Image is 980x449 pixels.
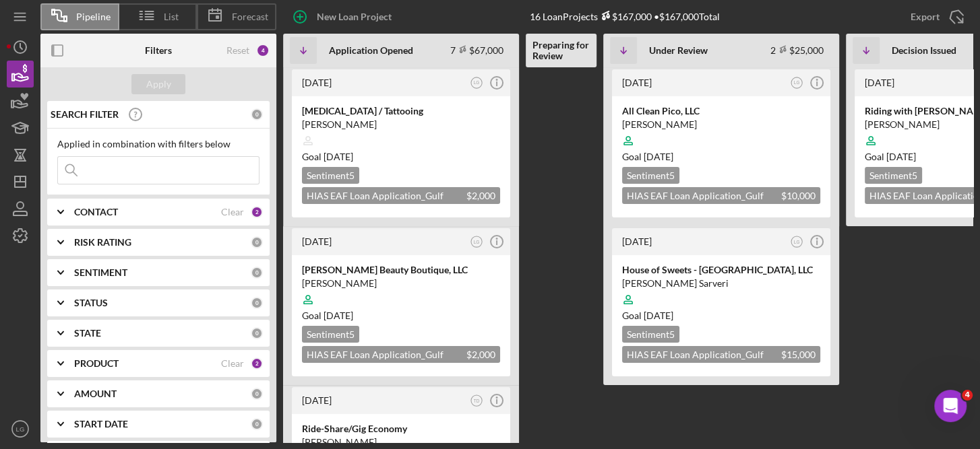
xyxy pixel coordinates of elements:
[934,390,967,422] iframe: Intercom live chat
[251,297,263,309] div: 0
[329,45,413,56] b: Application Opened
[781,190,816,201] span: $10,000
[232,11,268,22] span: Forecast
[221,207,244,217] div: Clear
[74,388,117,399] b: AMOUNT
[865,167,922,184] div: Sentiment 5
[788,233,806,251] button: LG
[610,67,832,219] a: [DATE]LGAll Clean Pico, LLC[PERSON_NAME]Goal [DATE]Sentiment5HIAS EAF Loan Application_Gulf Coast...
[283,3,405,30] button: New Loan Project
[897,3,973,30] button: Export
[468,233,486,251] button: LG
[302,104,500,118] div: [MEDICAL_DATA] / Tattooing
[324,151,353,162] time: 11/22/2025
[51,109,119,120] b: SEARCH FILTER
[251,357,263,370] div: 2
[622,118,820,131] div: [PERSON_NAME]
[290,226,512,378] a: [DATE]LG[PERSON_NAME] Beauty Boutique, LLC[PERSON_NAME]Goal [DATE]Sentiment5HIAS EAF Loan Applica...
[622,151,673,162] span: Goal
[57,139,259,149] div: Applied in combination with filters below
[74,267,127,278] b: SENTIMENT
[450,44,503,56] div: 7 $67,000
[622,326,679,343] div: Sentiment 5
[302,346,500,363] div: HIAS EAF Loan Application_Gulf Coast JFCS
[251,327,263,339] div: 0
[865,77,894,88] time: 2025-08-25 20:30
[622,346,820,363] div: HIAS EAF Loan Application_Gulf Coast JFCS
[324,310,353,321] time: 11/22/2025
[131,74,185,94] button: Apply
[962,390,973,401] span: 4
[74,328,101,339] b: STATE
[302,422,500,436] div: Ride-Share/Gig Economy
[290,67,512,219] a: [DATE]LG[MEDICAL_DATA] / Tattooing[PERSON_NAME]Goal [DATE]Sentiment5HIAS EAF Loan Application_Gul...
[794,239,800,244] text: LG
[251,388,263,400] div: 0
[302,77,332,88] time: 2025-09-23 12:50
[302,236,332,247] time: 2025-09-23 12:44
[74,358,119,369] b: PRODUCT
[770,44,824,56] div: 2 $25,000
[622,77,652,88] time: 2025-08-14 17:53
[251,267,263,279] div: 0
[76,11,111,22] span: Pipeline
[146,74,171,94] div: Apply
[474,398,480,403] text: TD
[468,392,486,410] button: TD
[892,45,956,56] b: Decision Issued
[317,3,392,30] div: New Loan Project
[622,187,820,204] div: HIAS EAF Loan Application_Gulf Coast JFCS
[74,298,108,308] b: STATUS
[466,349,495,360] span: $2,000
[622,277,820,290] div: [PERSON_NAME] Sarveri
[302,151,353,162] span: Goal
[468,74,486,92] button: LG
[302,310,353,321] span: Goal
[7,415,34,442] button: LG
[251,236,263,248] div: 0
[145,45,172,56] b: Filters
[622,167,679,184] div: Sentiment 5
[251,108,263,120] div: 0
[781,349,816,360] span: $15,000
[221,358,244,369] div: Clear
[649,45,708,56] b: Under Review
[794,80,800,85] text: LG
[865,151,916,162] span: Goal
[302,436,500,449] div: [PERSON_NAME]
[644,310,673,321] time: 09/25/2025
[164,11,179,22] span: List
[251,418,263,430] div: 0
[74,237,131,248] b: RISK RATING
[530,11,720,22] div: 16 Loan Projects • $167,000 Total
[302,263,500,277] div: [PERSON_NAME] Beauty Boutique, LLC
[644,151,673,162] time: 09/25/2025
[251,206,263,218] div: 2
[302,277,500,290] div: [PERSON_NAME]
[302,187,500,204] div: HIAS EAF Loan Application_Gulf Coast JFCS
[16,425,25,433] text: LG
[622,104,820,118] div: All Clean Pico, LLC
[226,45,249,56] div: Reset
[532,40,590,61] b: Preparing for Review
[256,44,270,57] div: 4
[302,118,500,131] div: [PERSON_NAME]
[886,151,916,162] time: 10/06/2025
[610,226,832,378] a: [DATE]LGHouse of Sweets - [GEOGRAPHIC_DATA], LLC[PERSON_NAME] SarveriGoal [DATE]Sentiment5HIAS EA...
[911,3,940,30] div: Export
[622,310,673,321] span: Goal
[474,239,480,244] text: LG
[474,80,480,85] text: LG
[622,236,652,247] time: 2025-07-31 03:44
[74,419,128,429] b: START DATE
[788,74,806,92] button: LG
[302,326,359,343] div: Sentiment 5
[302,394,332,406] time: 2025-09-20 11:14
[622,263,820,277] div: House of Sweets - [GEOGRAPHIC_DATA], LLC
[466,190,495,201] span: $2,000
[302,167,359,184] div: Sentiment 5
[598,11,652,22] div: $167,000
[74,207,118,217] b: CONTACT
